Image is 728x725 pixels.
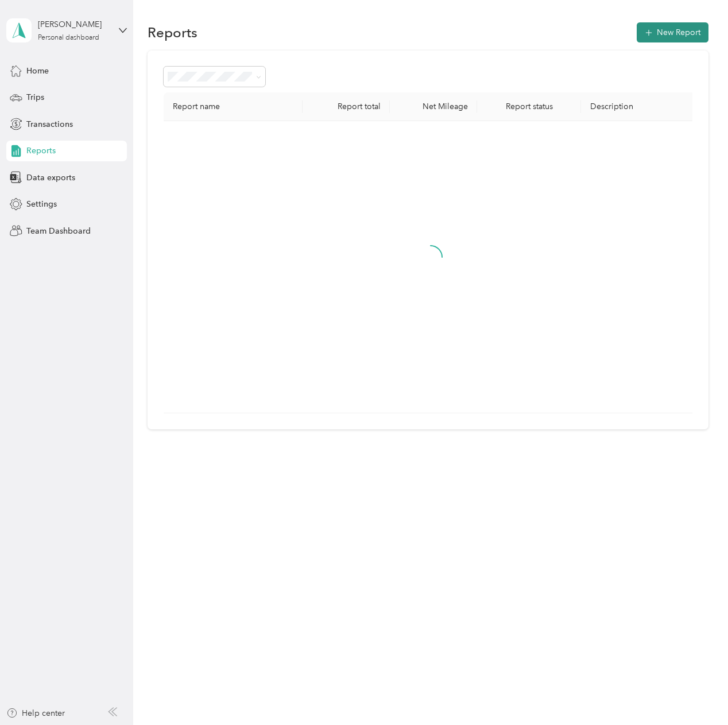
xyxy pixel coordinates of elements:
[6,707,65,719] button: Help center
[390,92,477,121] th: Net Mileage
[26,225,91,237] span: Team Dashboard
[26,172,75,184] span: Data exports
[148,26,198,38] h1: Reports
[637,22,708,42] button: New Report
[486,102,572,111] div: Report status
[26,198,57,210] span: Settings
[38,18,110,30] div: [PERSON_NAME]
[26,65,49,77] span: Home
[164,92,303,121] th: Report name
[26,91,44,103] span: Trips
[303,92,390,121] th: Report total
[38,34,99,41] div: Personal dashboard
[581,92,697,121] th: Description
[26,118,73,130] span: Transactions
[664,661,728,725] iframe: Everlance-gr Chat Button Frame
[26,145,56,157] span: Reports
